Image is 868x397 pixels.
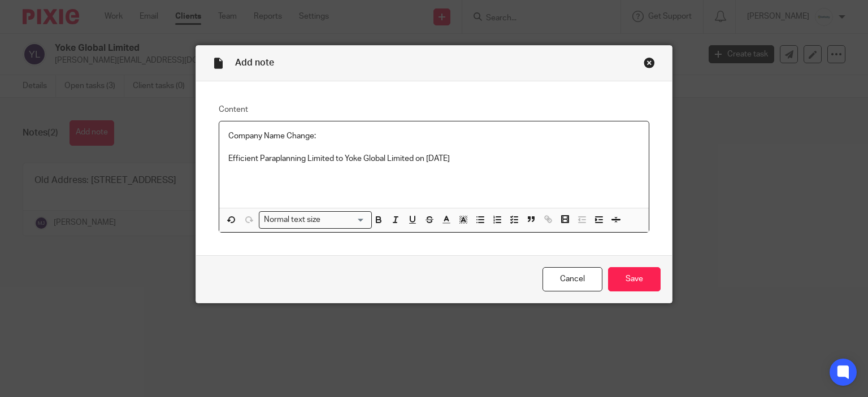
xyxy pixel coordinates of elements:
[644,57,655,68] div: Close this dialog window
[542,267,602,291] a: Cancel
[228,153,640,164] p: Efficient Paraplanning Limited to Yoke Global Limited on [DATE]
[259,211,372,229] div: Search for option
[324,214,365,226] input: Search for option
[608,267,661,291] input: Save
[235,58,274,67] span: Add note
[219,104,650,115] label: Content
[228,130,640,142] p: Company Name Change:
[262,214,323,226] span: Normal text size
